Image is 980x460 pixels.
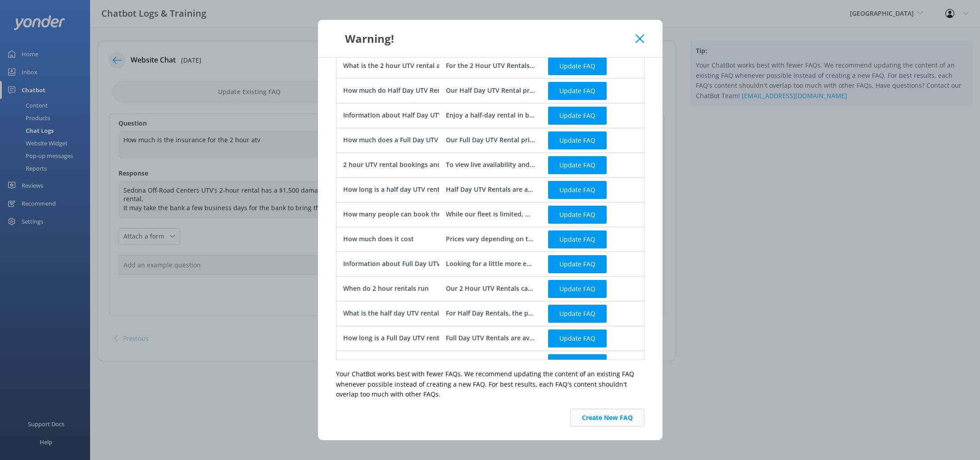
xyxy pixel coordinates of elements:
[445,135,535,145] div: Our Full Day UTV Rental prices vary depending on the departure time, season, and availability. Fo...
[548,82,607,100] button: Update FAQ
[445,160,535,170] div: To view live availability and book your 2 Hour UTV Rental online, click [URL][DOMAIN_NAME]
[548,107,607,125] button: Update FAQ
[343,284,429,294] div: When do 2 hour rentals run
[548,181,607,199] button: Update FAQ
[343,210,487,220] div: How many people can book the 2 hour rentals
[343,358,482,368] div: Half day UTV rental bookings and availability
[445,284,535,294] div: Our 2 Hour UTV Rentals can be booked all day long prior to sunset times. You can view the current...
[343,309,467,319] div: What is the half day UTV rental age limit
[445,111,535,121] div: Enjoy a half-day rental in beautiful [GEOGRAPHIC_DATA], [US_STATE]! You receive detailed maps, an...
[336,202,644,227] div: row
[445,61,535,71] div: For the 2 Hour UTV Rentals, the primary Drivers must be 21+ with valid ID and any additional driv...
[336,128,644,153] div: row
[445,185,535,195] div: Half Day UTV Rentals are available for 4 hours! Book online at [URL][DOMAIN_NAME].
[445,259,535,269] div: Looking for a little more exploration? Book a full-day rental and experience twice as much advent...
[343,135,473,145] div: How much does a Full Day UTV rental cost
[548,206,607,224] button: Update FAQ
[343,111,467,121] div: Information about Half Day UTV Rentals
[336,153,644,177] div: row
[548,280,607,298] button: Update FAQ
[570,409,644,427] button: Create New FAQ
[336,78,644,103] div: row
[343,235,414,244] div: How much does it cost
[336,301,644,326] div: row
[548,230,607,248] button: Update FAQ
[635,34,644,43] button: Close
[343,185,445,195] div: How long is a half day UTV rental
[343,61,463,71] div: What is the 2 hour UTV rental age limit
[336,227,644,252] div: row
[336,351,644,375] div: row
[343,160,476,170] div: 2 hour UTV rental bookings and availability
[336,326,644,351] div: row
[343,259,465,269] div: Information about Full Day UTV Rentals
[548,57,607,75] button: Update FAQ
[336,103,644,128] div: row
[548,156,607,174] button: Update FAQ
[336,252,644,276] div: row
[343,334,445,343] div: How long is a Full Day UTV rental
[336,276,644,301] div: row
[445,210,535,220] div: While our fleet is limited, we can usually accommodate most groups. Book now to reserve yours [UR...
[548,305,607,323] button: Update FAQ
[445,358,535,368] div: To view live availability and book your Half Day UTV Rental online, click [URL][DOMAIN_NAME]
[343,86,467,96] div: How much do Half Day UTV Rentals cost
[445,334,535,343] div: Full Day UTV Rentals are available for 8 hours!
[445,309,535,319] div: For Half Day Rentals, the primary Drivers must be 21+ with valid ID and any additional drivers mu...
[548,131,607,149] button: Update FAQ
[445,235,535,244] div: Prices vary depending on the tour, season, and availability. For the most up-to-date pricing, ple...
[336,31,636,46] div: Warning!
[548,255,607,273] button: Update FAQ
[445,86,535,96] div: Our Half Day UTV Rental prices vary depending on the season, time, and availability. For the most...
[336,369,644,399] p: Your ChatBot works best with fewer FAQs. We recommend updating the content of an existing FAQ whe...
[336,177,644,202] div: row
[548,329,607,347] button: Update FAQ
[336,54,644,78] div: row
[548,354,607,372] button: Update FAQ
